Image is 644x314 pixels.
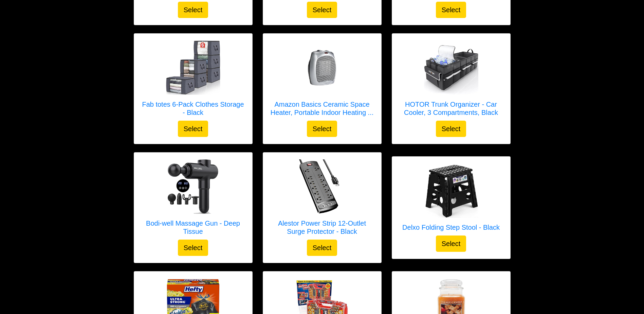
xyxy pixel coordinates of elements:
[178,240,208,256] button: Select
[424,163,478,218] img: Delxo Folding Step Stool - Black
[424,40,478,95] img: HOTOR Trunk Organizer - Car Cooler, 3 Compartments, Black
[270,219,374,235] h5: Alestor Power Strip 12-Outlet Surge Protector - Black
[178,121,208,137] button: Select
[307,121,337,137] button: Select
[295,159,349,214] img: Alestor Power Strip 12-Outlet Surge Protector - Black
[399,100,503,117] h5: HOTOR Trunk Organizer - Car Cooler, 3 Compartments, Black
[141,219,245,235] h5: Bodi-well Massage Gun - Deep Tissue
[178,2,208,18] button: Select
[270,40,374,121] a: Amazon Basics Ceramic Space Heater, Portable Indoor Heating Solution, With Overheat and Tip-Over ...
[402,223,500,231] h5: Delxo Folding Step Stool - Black
[307,240,337,256] button: Select
[270,100,374,117] h5: Amazon Basics Ceramic Space Heater, Portable Indoor Heating ...
[436,2,466,18] button: Select
[166,40,220,95] img: Fab totes 6-Pack Clothes Storage - Black
[436,121,466,137] button: Select
[270,159,374,240] a: Alestor Power Strip 12-Outlet Surge Protector - Black Alestor Power Strip 12-Outlet Surge Protect...
[295,40,349,95] img: Amazon Basics Ceramic Space Heater, Portable Indoor Heating Solution, With Overheat and Tip-Over ...
[399,40,503,121] a: HOTOR Trunk Organizer - Car Cooler, 3 Compartments, Black HOTOR Trunk Organizer - Car Cooler, 3 C...
[141,100,245,117] h5: Fab totes 6-Pack Clothes Storage - Black
[307,2,337,18] button: Select
[141,159,245,240] a: Bodi-well Massage Gun - Deep Tissue Bodi-well Massage Gun - Deep Tissue
[141,40,245,121] a: Fab totes 6-Pack Clothes Storage - Black Fab totes 6-Pack Clothes Storage - Black
[166,159,220,214] img: Bodi-well Massage Gun - Deep Tissue
[402,163,500,235] a: Delxo Folding Step Stool - Black Delxo Folding Step Stool - Black
[436,235,466,252] button: Select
